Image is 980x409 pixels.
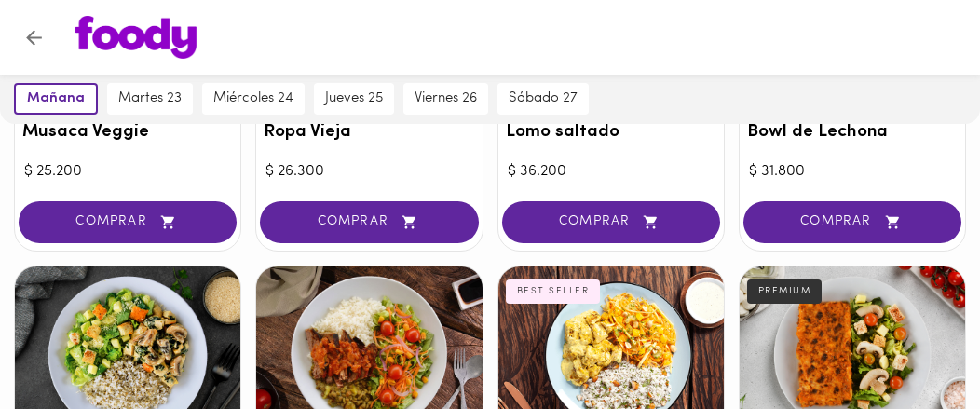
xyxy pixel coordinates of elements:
[264,123,474,143] h3: Ropa Vieja
[283,214,455,230] span: COMPRAR
[872,301,961,390] iframe: Messagebird Livechat Widget
[415,90,477,107] span: viernes 26
[743,201,961,243] button: COMPRAR
[506,123,716,143] h3: Lomo saltado
[747,279,823,304] div: PREMIUM
[118,90,182,107] span: martes 23
[325,90,383,107] span: jueves 25
[525,214,697,230] span: COMPRAR
[747,123,958,143] h3: Bowl de Lechona
[24,161,231,183] div: $ 25.200
[75,16,197,59] img: logo.png
[265,161,472,183] div: $ 26.300
[19,201,237,243] button: COMPRAR
[506,279,601,304] div: BEST SELLER
[403,83,488,115] button: viernes 26
[107,83,193,115] button: martes 23
[14,83,98,115] button: mañana
[767,214,938,230] span: COMPRAR
[749,161,956,183] div: $ 31.800
[27,90,85,107] span: mañana
[213,90,293,107] span: miércoles 24
[260,201,478,243] button: COMPRAR
[22,123,233,143] h3: Musaca Veggie
[508,161,715,183] div: $ 36.200
[202,83,305,115] button: miércoles 24
[314,83,394,115] button: jueves 25
[509,90,578,107] span: sábado 27
[11,15,57,61] button: Volver
[497,83,589,115] button: sábado 27
[42,214,213,230] span: COMPRAR
[502,201,720,243] button: COMPRAR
